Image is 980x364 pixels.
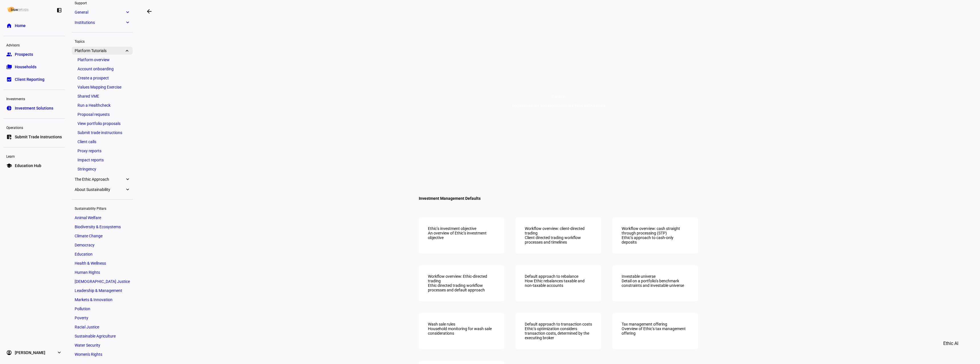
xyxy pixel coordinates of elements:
a: Water Security [72,341,133,349]
a: bid_landscapeClient Reporting [3,74,65,85]
a: Platform overview [75,56,130,64]
button: Ethic AI [935,337,966,350]
eth-mat-symbol: expand_more [125,48,130,54]
div: Overview of Ethic’s tax management offering [622,326,689,336]
a: Climate Change [72,232,133,240]
a: Proxy reports [75,147,130,155]
div: Ethic directed trading workflow processes and default approach [428,283,495,292]
span: Women's Rights [75,352,102,357]
span: Sustainable Agriculture [75,334,116,338]
div: Default approach to rebalance [525,274,592,279]
eth-mat-symbol: expand_more [125,176,130,182]
span: Water Security [75,343,100,347]
eth-mat-symbol: bid_landscape [6,77,12,82]
a: homeHome [3,20,65,31]
span: [PERSON_NAME] [15,350,45,355]
a: Stringency [75,165,130,173]
div: Workflow overview: cash straight through processing (STP) [622,226,689,235]
span: Leadership & Management [75,288,122,293]
eth-mat-symbol: expand_more [125,20,130,25]
a: Markets & Innovation [72,296,133,304]
a: Human Rights [72,268,133,276]
span: Poverty [75,316,88,320]
span: The Ethic Approach [75,177,125,182]
div: Workflow overview: Ethic-directed trading [428,274,495,283]
span: Households [15,64,36,70]
span: Democracy [75,243,95,247]
a: Racial Justice [72,323,133,331]
div: General [512,94,605,99]
eth-mat-symbol: folder_copy [6,64,12,70]
a: Animal Welfare [72,214,133,222]
eth-mat-symbol: home [6,23,12,28]
div: Investable universe [622,274,689,279]
a: folder_copyHouseholds [3,61,65,73]
div: Sustainability Pillars [72,204,133,212]
div: Learn [3,152,65,160]
span: Submit Trade Instructions [15,134,62,140]
a: Generalexpand_more [72,8,133,16]
div: Tax management offering [622,322,689,326]
a: pie_chartInvestment Solutions [3,102,65,114]
a: Submit trade instructions [75,129,130,137]
div: Topics [72,37,133,45]
span: Human Rights [75,270,100,275]
eth-mat-symbol: list_alt_add [6,134,12,140]
eth-mat-symbol: expand_more [125,9,130,15]
span: Education Hub [15,163,41,168]
a: groupProspects [3,49,65,60]
span: Prospects [15,52,33,57]
eth-mat-symbol: pie_chart [6,105,12,111]
a: Democracy [72,241,133,249]
eth-mat-symbol: expand_more [56,350,62,355]
a: Sustainable Agriculture [72,332,133,340]
a: Pollution [72,305,133,313]
mat-icon: arrow_backwards [146,8,153,15]
a: Impact reports [75,156,130,164]
span: Investment Solutions [15,105,53,111]
a: Shared VME [75,92,130,100]
div: Client directed trading workflow processes and timelines [525,235,592,244]
span: Pollution [75,307,90,311]
span: Biodiversity & Ecosystems [75,225,121,229]
span: Education [75,252,93,256]
a: Account onboarding [75,65,130,73]
div: Default approach to transaction costs [525,322,592,326]
div: Documentation and procedures for Ethic's RIA clients [512,103,605,108]
a: Health & Wellness [72,259,133,267]
div: Ethic’s approach to cash-only deposits [622,235,689,244]
span: Health & Wellness [75,261,106,266]
eth-mat-symbol: left_panel_close [56,7,62,13]
a: Institutionsexpand_more [72,18,133,26]
span: Institutions [75,20,125,25]
a: View portfolio proposals [75,120,130,127]
span: [DEMOGRAPHIC_DATA] Justice [75,279,130,284]
div: How Ethic rebalances taxable and non-taxable accounts [525,279,592,288]
span: Racial Justice [75,325,99,329]
a: Leadership & Management [72,287,133,295]
eth-mat-symbol: school [6,163,12,168]
a: Values Mapping Exercise [75,83,130,91]
span: Client Reporting [15,77,44,82]
eth-mat-symbol: expand_more [125,187,130,192]
a: Create a prospect [75,74,130,82]
a: Women's Rights [72,350,133,358]
div: Ethic’s optimization considers transaction costs, determined by the executing broker [525,326,592,340]
span: Markets & Innovation [75,297,113,302]
a: Poverty [72,314,133,322]
div: Detail on a portfolio’s benchmark constraints and investable universe [622,279,689,288]
div: Wash sale rules [428,322,495,326]
eth-mat-symbol: group [6,52,12,57]
div: An overview of Ethic’s investment objective [428,231,495,240]
span: About Sustainability [75,187,125,192]
div: Operations [3,123,65,131]
a: Client calls [75,138,130,146]
div: Ethic’s investment objective [428,226,495,231]
a: Education [72,250,133,258]
span: Home [15,23,26,28]
span: Animal Welfare [75,215,101,220]
span: Ethic AI [943,337,958,350]
a: Biodiversity & Ecosystems [72,223,133,231]
div: Investments [3,94,65,102]
a: [DEMOGRAPHIC_DATA] Justice [72,277,133,285]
